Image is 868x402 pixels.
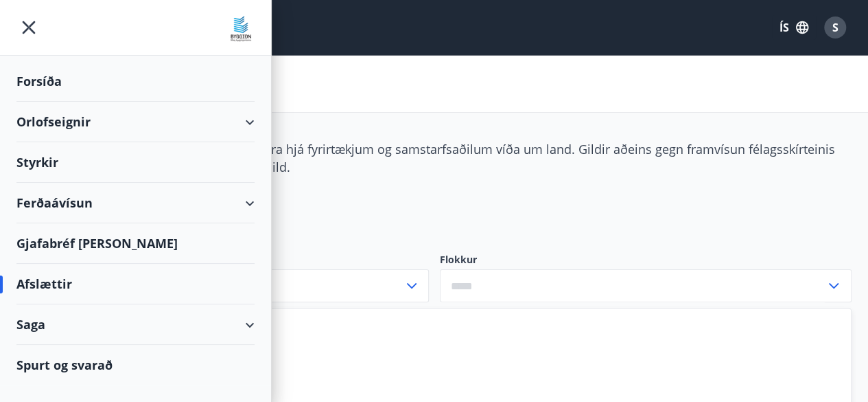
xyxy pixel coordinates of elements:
[772,15,816,40] button: ÍS
[16,223,255,264] div: Gjafabréf [PERSON_NAME]
[16,304,255,345] div: Saga
[16,142,255,183] div: Styrkir
[440,253,852,267] label: Flokkur
[124,320,818,337] span: Gleraugna Gallerí
[832,20,838,35] span: S
[16,15,41,40] button: menu
[227,15,255,43] img: union_logo
[819,11,852,44] button: S
[16,183,255,223] div: Ferðaávísun
[124,343,818,373] span: 10% afsláttur af gleraugum.
[16,264,255,304] div: Afslættir
[16,345,255,385] div: Spurt og svarað
[16,102,255,142] div: Orlofseignir
[16,61,255,102] div: Forsíða
[16,141,835,175] span: Félagsmenn njóta veglegra tilboða og sérkjara hjá fyrirtækjum og samstarfsaðilum víða um land. Gi...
